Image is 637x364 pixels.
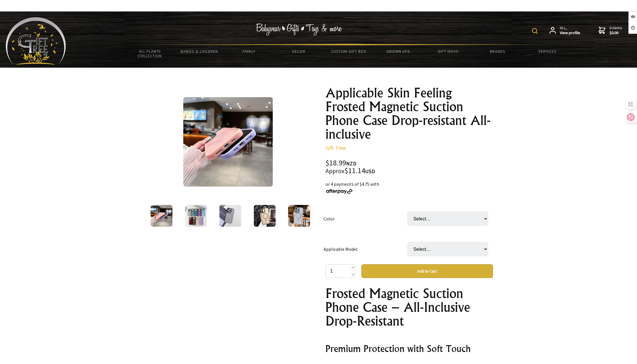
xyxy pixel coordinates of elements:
[326,159,493,175] div: $18.99 $11.14
[523,45,572,57] a: Services
[326,86,493,141] h1: Applicable Skin Feeling Frosted Magnetic Suction Phone Case Drop-resistant All-inclusive
[326,167,344,175] small: Approx
[324,234,407,264] td: Applicable Model:
[326,181,493,194] div: or 4 payments of $4.75 with
[326,287,493,328] h1: Frosted Magnetic Suction Phone Case – All-Inclusive Drop-Resistant
[609,25,622,36] span: 0 items
[532,28,538,34] img: product search
[560,30,580,36] strong: View profile
[326,342,493,355] h2: Premium Protection with Soft Touch
[125,45,175,62] a: All Plants Collection
[599,26,622,36] a: 0 items$0.00
[326,144,346,151] a: Gift Tree
[373,45,423,57] a: Grown Ups
[274,45,324,57] a: Decor
[609,30,622,36] strong: $0.00
[185,205,207,227] img: Applicable Skin Feeling Frosted Magnetic Suction Phone Case Drop-resistant All-inclusive
[324,203,407,234] td: Color:
[151,205,172,227] img: Applicable Skin Feeling Frosted Magnetic Suction Phone Case Drop-resistant All-inclusive
[288,205,310,227] img: Applicable Skin Feeling Frosted Magnetic Suction Phone Case Drop-resistant All-inclusive
[183,97,273,187] img: Applicable Skin Feeling Frosted Magnetic Suction Phone Case Drop-resistant All-inclusive
[423,45,473,57] a: Gift Ideas
[326,189,353,194] img: Afterpay
[473,45,523,57] a: Brands
[365,168,375,175] span: USD
[6,17,66,65] img: Babyware - Gifts - Toys and more...
[256,24,342,36] img: Babywear - Gifts - Toys & more
[254,205,276,227] img: Applicable Skin Feeling Frosted Magnetic Suction Phone Case Drop-resistant All-inclusive
[175,45,224,57] a: Babies & Children
[346,160,357,167] span: NZD
[550,26,580,36] a: Hi L,View profile
[219,205,241,227] img: Applicable Skin Feeling Frosted Magnetic Suction Phone Case Drop-resistant All-inclusive
[224,45,274,57] a: Family
[560,26,580,36] span: Hi L,
[361,264,493,278] button: Add to Cart
[324,45,373,57] a: Custom Gift Box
